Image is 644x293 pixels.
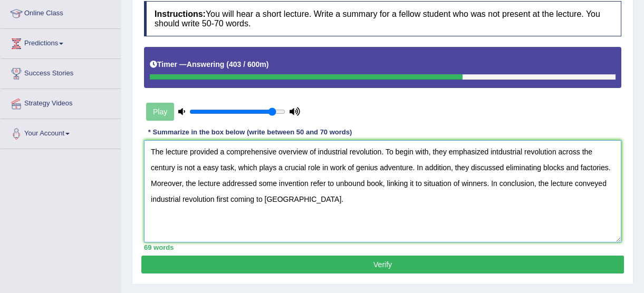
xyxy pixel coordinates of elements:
[144,1,621,36] h4: You will hear a short lecture. Write a summary for a fellow student who was not present at the le...
[187,60,225,69] b: Answering
[144,128,356,138] div: * Summarize in the box below (write between 50 and 70 words)
[150,61,268,69] h5: Timer —
[1,89,121,115] a: Strategy Videos
[144,242,621,252] div: 69 words
[226,60,229,69] b: (
[141,256,624,274] button: Verify
[1,29,121,55] a: Predictions
[155,9,206,18] b: Instructions:
[229,60,266,69] b: 403 / 600m
[1,119,121,145] a: Your Account
[1,59,121,85] a: Success Stories
[266,60,269,69] b: )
